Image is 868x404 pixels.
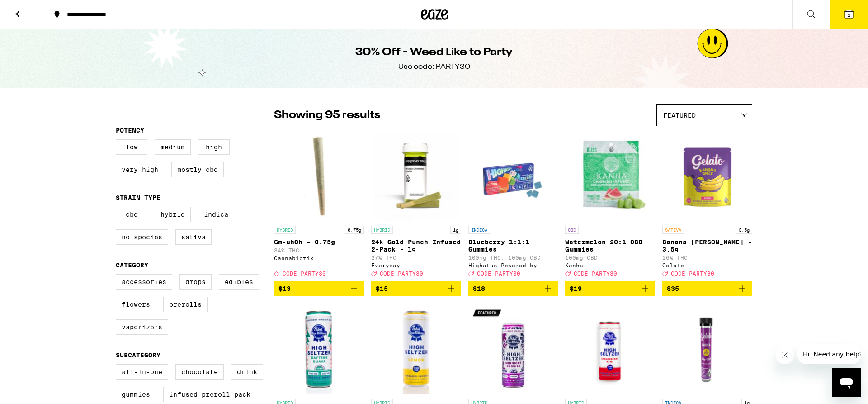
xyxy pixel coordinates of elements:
[155,139,191,155] label: Medium
[274,247,364,253] p: 34% THC
[163,387,256,402] label: Infused Preroll Pack
[565,304,655,394] img: Pabst Labs - Strawberry Kiwi High Seltzer
[345,226,364,234] p: 0.75g
[371,281,461,296] button: Add to bag
[371,131,461,221] img: Everyday - 24k Gold Punch Infused 2-Pack - 1g
[116,352,160,359] legend: Subcategory
[179,274,212,290] label: Drops
[116,139,147,155] label: Low
[468,304,558,394] img: Pabst Labs - Midnight Berries 10:3:2 High Seltzer
[198,139,230,155] label: High
[736,226,752,234] p: 3.5g
[371,262,461,268] div: Everyday
[468,131,558,281] a: Open page for Blueberry 1:1:1 Gummies from Highatus Powered by Cannabiotix
[398,62,470,72] div: Use code: PARTY30
[468,262,558,268] div: Highatus Powered by Cannabiotix
[274,131,364,221] img: Cannabiotix - Gm-uhOh - 0.75g
[468,131,558,221] img: Highatus Powered by Cannabiotix - Blueberry 1:1:1 Gummies
[574,271,617,276] span: CODE PARTY30
[832,368,861,397] iframe: Button to launch messaging window
[116,364,168,380] label: All-In-One
[274,304,364,394] img: Pabst Labs - Daytime Guava 10:5 High Seltzer
[662,281,752,296] button: Add to bag
[797,344,861,364] iframe: Message from company
[380,271,423,276] span: CODE PARTY30
[116,297,156,312] label: Flowers
[662,255,752,261] p: 26% THC
[116,127,144,134] legend: Potency
[116,261,148,269] legend: Category
[274,226,296,234] p: HYBRID
[565,255,655,261] p: 100mg CBD
[468,281,558,296] button: Add to bag
[371,304,461,394] img: Pabst Labs - Lemon High Seltzer
[468,238,558,253] p: Blueberry 1:1:1 Gummies
[371,255,461,261] p: 27% THC
[116,194,160,201] legend: Strain Type
[662,304,752,394] img: Gelato - Grape Pie - 1g
[116,162,164,177] label: Very High
[175,229,212,245] label: Sativa
[175,364,224,380] label: Chocolate
[565,131,655,281] a: Open page for Watermelon 20:1 CBD Gummies from Kanha
[371,238,461,253] p: 24k Gold Punch Infused 2-Pack - 1g
[662,262,752,268] div: Gelato
[376,285,388,292] span: $15
[830,0,868,29] button: 2
[473,285,485,292] span: $18
[274,131,364,281] a: Open page for Gm-uhOh - 0.75g from Cannabiotix
[231,364,263,380] label: Drink
[283,271,326,276] span: CODE PARTY30
[565,281,655,296] button: Add to bag
[198,207,234,222] label: Indica
[116,229,168,245] label: No Species
[776,346,794,364] iframe: Close message
[477,271,520,276] span: CODE PARTY30
[468,255,558,261] p: 100mg THC: 100mg CBD
[5,6,65,14] span: Hi. Need any help?
[171,162,224,177] label: Mostly CBD
[274,281,364,296] button: Add to bag
[371,226,393,234] p: HYBRID
[116,387,156,402] label: Gummies
[663,112,696,119] span: Featured
[371,131,461,281] a: Open page for 24k Gold Punch Infused 2-Pack - 1g from Everyday
[662,131,752,281] a: Open page for Banana Runtz - 3.5g from Gelato
[116,274,172,290] label: Accessories
[274,108,380,123] p: Showing 95 results
[671,271,714,276] span: CODE PARTY30
[274,255,364,261] div: Cannabiotix
[116,319,168,335] label: Vaporizers
[355,45,513,60] h1: 30% Off - Weed Like to Party
[565,131,655,221] img: Kanha - Watermelon 20:1 CBD Gummies
[274,238,364,246] p: Gm-uhOh - 0.75g
[155,207,191,222] label: Hybrid
[450,226,461,234] p: 1g
[565,238,655,253] p: Watermelon 20:1 CBD Gummies
[667,285,679,292] span: $35
[278,285,291,292] span: $13
[219,274,259,290] label: Edibles
[662,226,684,234] p: SATIVA
[662,131,752,221] img: Gelato - Banana Runtz - 3.5g
[468,226,490,234] p: INDICA
[565,262,655,268] div: Kanha
[570,285,582,292] span: $19
[116,207,147,222] label: CBD
[662,238,752,253] p: Banana [PERSON_NAME] - 3.5g
[163,297,208,312] label: Prerolls
[565,226,579,234] p: CBD
[848,12,850,18] span: 2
